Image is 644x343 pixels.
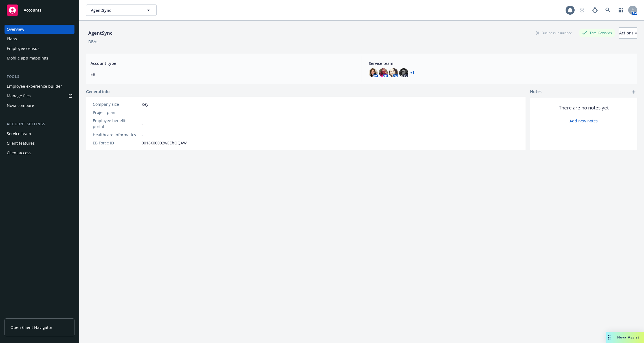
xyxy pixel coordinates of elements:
[379,68,388,77] img: photo
[576,5,588,16] a: Start snowing
[5,44,74,53] a: Employee census
[619,28,637,38] div: Actions
[93,109,139,115] div: Project plan
[410,71,414,74] a: +1
[142,132,143,138] span: -
[142,121,143,127] span: -
[399,68,408,77] img: photo
[5,121,74,127] div: Account settings
[5,129,74,138] a: Service team
[5,91,74,100] a: Manage files
[91,7,140,13] span: AgentSync
[369,60,633,66] span: Service team
[88,39,99,45] div: DBA: -
[142,101,148,107] span: Key
[606,332,644,343] button: Nova Assist
[91,60,355,66] span: Account type
[91,71,355,77] span: EB
[389,68,398,77] img: photo
[7,148,31,157] div: Client access
[5,82,74,91] a: Employee experience builder
[7,101,34,110] div: Nova compare
[86,5,157,16] button: AgentSync
[7,25,24,34] div: Overview
[7,129,31,138] div: Service team
[615,5,627,16] a: Switch app
[530,89,542,95] span: Notes
[7,139,35,148] div: Client features
[5,139,74,148] a: Client features
[24,8,41,12] span: Accounts
[5,148,74,157] a: Client access
[7,82,62,91] div: Employee experience builder
[86,29,115,37] div: AgentSync
[5,54,74,63] a: Mobile app mappings
[93,101,139,107] div: Company size
[630,89,637,95] a: add
[10,324,52,330] span: Open Client Navigator
[619,27,637,39] button: Actions
[579,29,615,36] div: Total Rewards
[5,101,74,110] a: Nova compare
[5,34,74,43] a: Plans
[589,5,601,16] a: Report a Bug
[602,5,614,16] a: Search
[7,91,31,100] div: Manage files
[142,140,187,146] span: 0018X00002wEEbOQAW
[533,29,575,36] div: Business Insurance
[86,89,110,94] span: General info
[93,132,139,138] div: Healthcare Informatics
[617,335,639,340] span: Nova Assist
[5,2,74,18] a: Accounts
[142,109,143,115] span: -
[570,118,598,124] a: Add new notes
[93,118,139,129] div: Employee benefits portal
[606,332,613,343] div: Drag to move
[7,44,39,53] div: Employee census
[7,34,17,43] div: Plans
[5,25,74,34] a: Overview
[559,104,609,111] span: There are no notes yet
[7,54,48,63] div: Mobile app mappings
[93,140,139,146] div: EB Force ID
[5,74,74,80] div: Tools
[369,68,378,77] img: photo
